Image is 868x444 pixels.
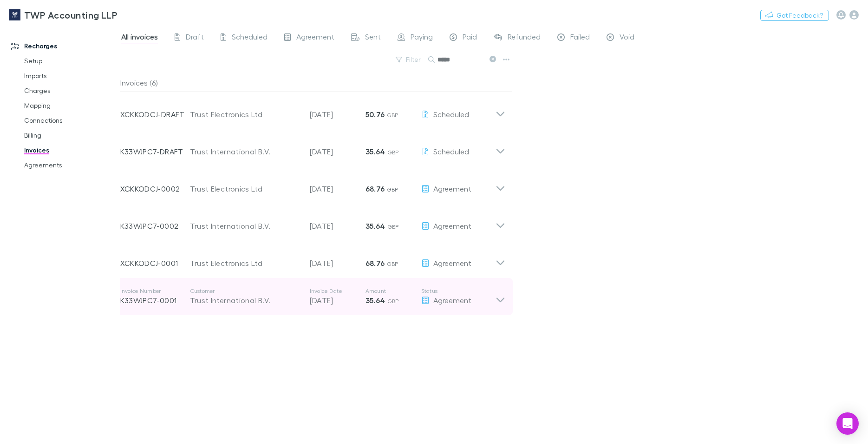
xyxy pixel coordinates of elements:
[24,9,117,20] h3: TWP Accounting LLP
[760,10,829,21] button: Got Feedback?
[121,32,158,44] span: All invoices
[120,146,190,157] p: K33WJPC7-DRAFT
[113,204,513,241] div: K33WJPC7-0002Trust International B.V.[DATE]35.64 GBPAgreement
[387,298,399,305] span: GBP
[4,4,123,26] a: TWP Accounting LLP
[387,112,398,119] span: GBP
[15,143,126,158] a: Invoices
[310,220,365,232] p: [DATE]
[365,184,385,193] strong: 68.76
[232,32,268,44] span: Scheduled
[421,287,496,295] p: Status
[310,258,365,269] p: [DATE]
[310,287,365,295] p: Invoice Date
[508,32,541,44] span: Refunded
[310,295,365,306] p: [DATE]
[387,186,398,193] span: GBP
[120,220,190,232] p: K33WJPC7-0002
[365,258,385,268] strong: 68.76
[120,258,190,269] p: XCKKODCJ-0001
[387,260,398,267] span: GBP
[433,184,471,193] span: Agreement
[365,221,385,231] strong: 35.64
[15,53,126,68] a: Setup
[113,166,513,204] div: XCKKODCJ-0002Trust Electronics Ltd[DATE]68.76 GBPAgreement
[9,9,20,20] img: TWP Accounting LLP's Logo
[190,287,300,295] p: Customer
[190,220,300,232] div: Trust International B.V.
[463,32,477,44] span: Paid
[190,146,300,157] div: Trust International B.V.
[190,258,300,269] div: Trust Electronics Ltd
[15,98,126,113] a: Mapping
[2,39,126,53] a: Recharges
[113,278,513,315] div: Invoice NumberK33WJPC7-0001CustomerTrust International B.V.Invoice Date[DATE]Amount35.64 GBPStatu...
[387,149,399,156] span: GBP
[433,147,469,156] span: Scheduled
[365,147,385,156] strong: 35.64
[190,183,300,194] div: Trust Electronics Ltd
[296,32,334,44] span: Agreement
[433,296,471,305] span: Agreement
[310,109,365,120] p: [DATE]
[365,287,421,295] p: Amount
[120,295,190,306] p: K33WJPC7-0001
[15,68,126,83] a: Imports
[411,32,433,44] span: Paying
[113,92,513,129] div: XCKKODCJ-DRAFTTrust Electronics Ltd[DATE]50.76 GBPScheduled
[310,146,365,157] p: [DATE]
[620,32,634,44] span: Void
[120,287,190,295] p: Invoice Number
[190,295,300,306] div: Trust International B.V.
[120,183,190,194] p: XCKKODCJ-0002
[365,32,381,44] span: Sent
[365,110,385,119] strong: 50.76
[391,54,426,65] button: Filter
[186,32,204,44] span: Draft
[120,109,190,120] p: XCKKODCJ-DRAFT
[190,109,300,120] div: Trust Electronics Ltd
[836,412,859,435] div: Open Intercom Messenger
[433,258,471,267] span: Agreement
[15,83,126,98] a: Charges
[570,32,590,44] span: Failed
[433,110,469,119] span: Scheduled
[15,113,126,128] a: Connections
[113,241,513,278] div: XCKKODCJ-0001Trust Electronics Ltd[DATE]68.76 GBPAgreement
[15,128,126,143] a: Billing
[15,158,126,172] a: Agreements
[113,129,513,166] div: K33WJPC7-DRAFTTrust International B.V.[DATE]35.64 GBPScheduled
[387,223,399,230] span: GBP
[433,221,471,230] span: Agreement
[365,296,385,305] strong: 35.64
[310,183,365,194] p: [DATE]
